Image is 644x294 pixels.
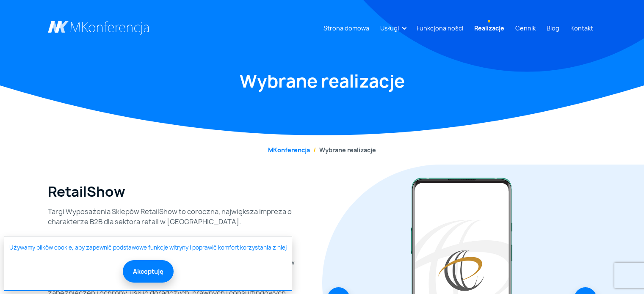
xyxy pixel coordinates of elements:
a: Blog [543,20,563,36]
a: Cennik [512,20,539,36]
a: Kontakt [567,20,597,36]
a: Strona domowa [320,20,373,36]
nav: breadcrumb [48,146,597,154]
a: Używamy plików cookie, aby zapewnić podstawowe funkcje witryny i poprawić komfort korzystania z niej [9,244,287,252]
a: Realizacje [471,20,508,36]
li: Wybrane realizacje [310,146,376,154]
a: MKonferencja [268,146,310,154]
a: Funkcjonalności [413,20,467,36]
h1: Wybrane realizacje [48,70,597,93]
h2: RetailShow [48,184,125,200]
button: Akceptuję [123,260,174,283]
a: Usługi [377,20,402,36]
